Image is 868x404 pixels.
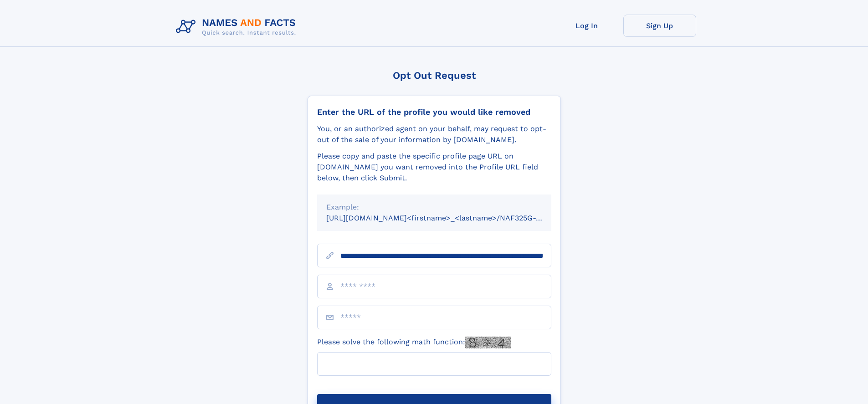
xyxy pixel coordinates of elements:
[317,107,551,117] div: Enter the URL of the profile you would like removed
[172,15,303,39] img: Logo Names and Facts
[326,214,569,222] small: [URL][DOMAIN_NAME]<firstname>_<lastname>/NAF325G-xxxxxxxx
[623,15,696,37] a: Sign Up
[317,123,551,145] div: You, or an authorized agent on your behalf, may request to opt-out of the sale of your informatio...
[550,15,623,37] a: Log In
[326,202,542,213] div: Example:
[317,151,551,184] div: Please copy and paste the specific profile page URL on [DOMAIN_NAME] you want removed into the Pr...
[308,70,561,81] div: Opt Out Request
[317,337,511,348] label: Please solve the following math function:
